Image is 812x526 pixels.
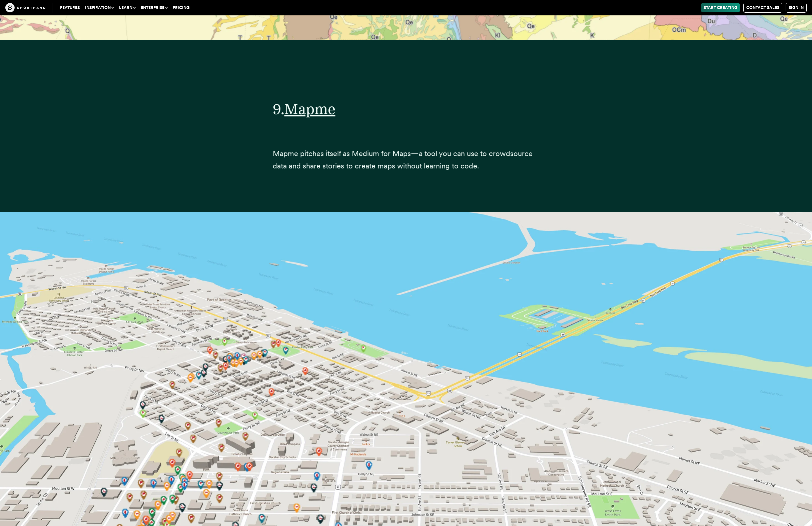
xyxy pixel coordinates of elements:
a: Mapme [284,100,335,118]
a: Start Creating [701,3,740,12]
a: Contact Sales [743,3,782,13]
a: Pricing [170,3,192,12]
span: Mapme pitches itself as Medium for Maps—a tool you can use to crowdsource data and share stories ... [273,149,533,170]
img: The Craft [5,3,45,12]
button: Inspiration [82,3,116,12]
span: 9. [273,100,284,118]
a: Sign in [786,3,807,13]
button: Enterprise [138,3,170,12]
button: Learn [116,3,138,12]
a: Features [57,3,82,12]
